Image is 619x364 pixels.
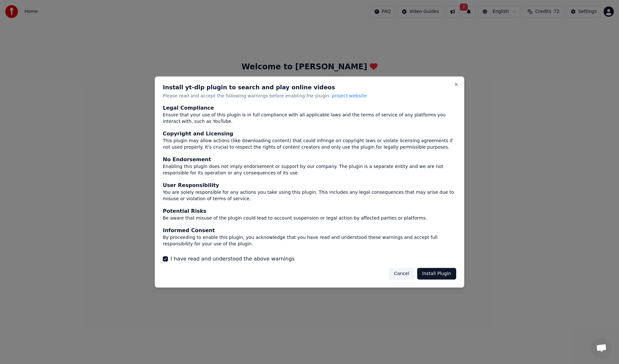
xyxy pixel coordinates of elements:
[171,255,295,263] label: I have read and understood the above warnings
[417,268,456,280] button: Install Plugin
[163,215,456,221] div: Be aware that misuse of the plugin could lead to account suspension or legal action by affected p...
[163,189,456,202] div: You are solely responsible for any actions you take using this plugin. This includes any legal co...
[163,93,456,99] p: Please read and accept the following warnings before enabling the plugin.
[163,227,456,234] div: Informed Consent
[163,104,456,112] div: Legal Compliance
[163,84,456,90] h2: Install yt-dlp plugin to search and play online videos
[163,164,456,177] div: Enabling this plugin does not imply endorsement or support by our company. The plugin is a separa...
[332,93,367,98] span: project website
[163,112,456,125] div: Ensure that your use of this plugin is in full compliance with all applicable laws and the terms ...
[163,234,456,247] div: By proceeding to enable this plugin, you acknowledge that you have read and understood these warn...
[163,207,456,215] div: Potential Risks
[163,130,456,138] div: Copyright and Licensing
[389,268,414,280] button: Cancel
[163,182,456,189] div: User Responsibility
[163,156,456,164] div: No Endorsement
[163,138,456,151] div: This plugin may allow actions (like downloading content) that could infringe on copyright laws or...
